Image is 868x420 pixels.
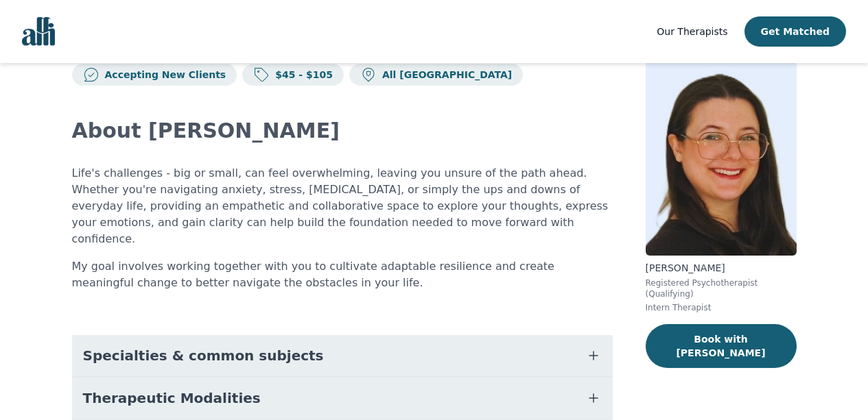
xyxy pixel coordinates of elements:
p: [PERSON_NAME] [646,261,797,275]
span: Therapeutic Modalities [83,388,261,408]
p: All [GEOGRAPHIC_DATA] [377,68,512,82]
span: Our Therapists [657,26,727,37]
p: Life's challenges - big or small, can feel overwhelming, leaving you unsure of the path ahead. Wh... [72,165,613,247]
span: Specialties & common subjects [83,346,324,365]
button: Book with [PERSON_NAME] [646,324,797,368]
button: Specialties & common subjects [72,335,613,376]
p: My goal involves working together with you to cultivate adaptable resilience and create meaningfu... [72,258,613,291]
p: Registered Psychotherapist (Qualifying) [646,277,797,299]
a: Our Therapists [657,23,727,40]
h2: About [PERSON_NAME] [72,119,613,143]
p: $45 - $105 [270,68,333,82]
p: Intern Therapist [646,302,797,313]
img: alli logo [22,17,55,46]
button: Therapeutic Modalities [72,378,613,419]
img: Sarah_Wild [646,58,797,256]
p: Accepting New Clients [99,68,226,82]
button: Get Matched [744,16,846,47]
